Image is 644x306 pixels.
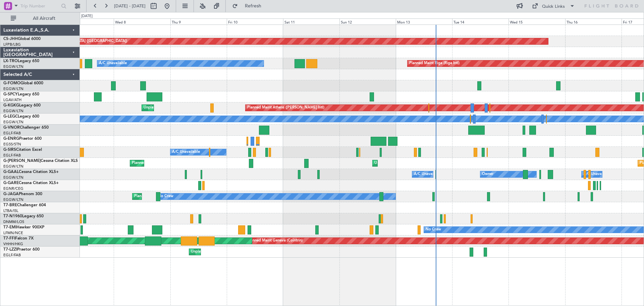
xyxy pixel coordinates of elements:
[3,248,17,252] span: T7-LZZI
[409,58,460,69] div: Planned Maint Riga (Riga Intl)
[3,153,21,158] a: EGLF/FAB
[3,181,59,185] a: G-GARECessna Citation XLS+
[17,16,71,21] span: All Aircraft
[3,148,42,152] a: G-SIRSCitation Excel
[3,142,21,147] a: EGSS/STN
[396,18,452,25] div: Mon 13
[3,42,21,47] a: LFPB/LBG
[227,18,283,25] div: Fri 10
[3,225,44,229] a: T7-EMIHawker 900XP
[414,169,442,179] div: A/C Unavailable
[3,170,19,174] span: G-GAAL
[426,225,441,235] div: No Crew
[3,248,40,252] a: T7-LZZIPraetor 600
[3,219,24,224] a: DNMM/LOS
[3,225,16,229] span: T7-EMI
[3,175,23,180] a: EGGW/LTN
[3,236,15,241] span: T7-FFI
[3,37,18,41] span: CS-JHH
[3,208,18,213] a: LTBA/ISL
[3,159,41,163] span: G-[PERSON_NAME]
[339,18,396,25] div: Sun 12
[529,1,578,11] button: Quick Links
[3,214,22,218] span: T7-N1960
[247,236,303,246] div: Planned Maint Geneva (Cointrin)
[3,92,18,96] span: G-SPCY
[3,203,46,207] a: T7-BREChallenger 604
[3,59,18,63] span: LX-TRO
[3,37,41,41] a: CS-JHHGlobal 6000
[3,103,19,107] span: G-KGKG
[114,18,170,25] div: Wed 8
[3,181,19,185] span: G-GARE
[482,169,493,179] div: Owner
[3,186,23,191] a: EGNR/CEG
[7,13,73,24] button: All Aircraft
[81,13,93,19] div: [DATE]
[247,103,324,113] div: Planned Maint Athens ([PERSON_NAME] Intl)
[114,3,146,9] span: [DATE] - [DATE]
[3,137,42,141] a: G-ENRGPraetor 600
[374,158,485,168] div: Unplanned Maint [GEOGRAPHIC_DATA] ([GEOGRAPHIC_DATA])
[3,64,23,69] a: EGGW/LTN
[3,115,39,119] a: G-LEGCLegacy 600
[283,18,339,25] div: Sat 11
[144,103,228,113] div: Unplanned Maint [GEOGRAPHIC_DATA] (Ataturk)
[170,18,227,25] div: Thu 9
[3,86,23,91] a: EGGW/LTN
[3,203,17,207] span: T7-BRE
[132,158,237,168] div: Planned Maint [GEOGRAPHIC_DATA] ([GEOGRAPHIC_DATA])
[3,148,16,152] span: G-SIRS
[3,192,19,196] span: G-JAGA
[3,170,59,174] a: G-GAALCessna Citation XLS+
[3,126,20,130] span: G-VNOR
[3,81,43,85] a: G-FOMOGlobal 6000
[3,97,21,102] a: LGAV/ATH
[3,120,23,125] a: EGGW/LTN
[3,137,19,141] span: G-ENRG
[3,81,20,85] span: G-FOMO
[3,59,39,63] a: LX-TROLegacy 650
[3,214,44,218] a: T7-N1960Legacy 650
[508,18,565,25] div: Wed 15
[3,197,23,202] a: EGGW/LTN
[134,191,240,202] div: Planned Maint [GEOGRAPHIC_DATA] ([GEOGRAPHIC_DATA])
[158,191,173,202] div: No Crew
[191,247,301,257] div: Unplanned Maint [GEOGRAPHIC_DATA] ([GEOGRAPHIC_DATA])
[172,147,200,157] div: A/C Unavailable
[3,242,23,247] a: VHHH/HKG
[3,192,42,196] a: G-JAGAPhenom 300
[565,18,622,25] div: Thu 16
[20,1,59,11] input: Trip Number
[3,103,41,107] a: G-KGKGLegacy 600
[3,126,49,130] a: G-VNORChallenger 650
[3,131,21,136] a: EGLF/FAB
[99,58,127,69] div: A/C Unavailable
[3,115,18,119] span: G-LEGC
[3,92,39,96] a: G-SPCYLegacy 650
[452,18,508,25] div: Tue 14
[3,230,23,235] a: LFMN/NCE
[239,4,267,8] span: Refresh
[583,169,611,179] div: A/C Unavailable
[3,236,34,241] a: T7-FFIFalcon 7X
[3,108,23,114] a: EGGW/LTN
[57,18,114,25] div: Tue 7
[3,159,78,163] a: G-[PERSON_NAME]Cessna Citation XLS
[229,1,269,11] button: Refresh
[542,3,565,10] div: Quick Links
[3,164,23,169] a: EGGW/LTN
[3,253,21,258] a: EGLF/FAB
